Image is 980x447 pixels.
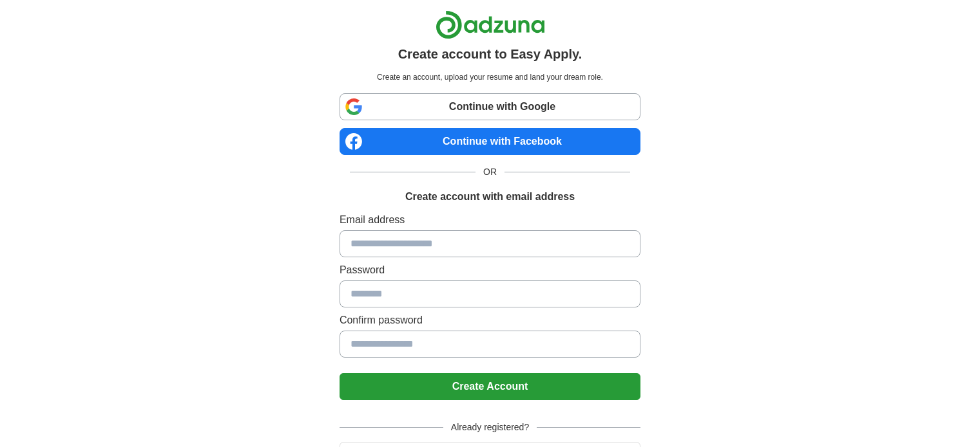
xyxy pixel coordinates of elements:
label: Email address [340,212,640,228]
label: Password [340,262,640,278]
a: Continue with Google [340,93,640,120]
h1: Create account with email address [405,189,575,205]
span: OR [476,165,504,179]
button: Create Account [340,373,640,400]
label: Confirm password [340,313,640,328]
img: Adzuna logo [436,10,545,39]
a: Continue with Facebook [340,128,640,155]
p: Create an account, upload your resume and land your dream role. [342,71,638,83]
span: Already registered? [443,421,537,434]
h1: Create account to Easy Apply. [398,44,582,64]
